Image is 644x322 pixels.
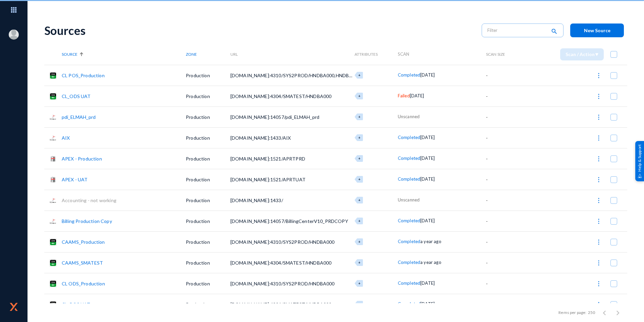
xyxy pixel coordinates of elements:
img: icon-more.svg [595,155,602,162]
span: Completed [398,176,420,182]
a: APEX - Production [62,156,102,162]
img: help_support.svg [638,174,642,178]
span: + [358,94,361,98]
span: + [358,219,361,223]
img: db2.png [49,93,57,100]
span: [DATE] [420,280,435,286]
td: Production [186,211,230,231]
span: Completed [398,260,420,265]
img: icon-more.svg [595,114,602,121]
span: Failed [398,93,410,98]
img: db2.png [49,259,57,267]
img: db2.png [49,238,57,246]
a: CAAMS_SMATEST [62,260,103,266]
img: oracle.png [49,155,57,163]
span: + [358,114,361,119]
span: Completed [398,301,420,307]
td: - [486,273,522,294]
img: blank-profile-picture.png [9,30,19,40]
div: Source [62,52,186,57]
td: Production [186,231,230,252]
a: AIX [62,135,70,141]
td: - [486,252,522,273]
td: - [486,294,522,315]
div: Help & Support [635,141,644,181]
td: - [486,190,522,211]
img: app launcher [4,3,24,17]
img: sqlserver.png [49,218,57,225]
span: + [358,302,361,306]
span: Source [62,52,77,57]
img: sqlserver.png [49,134,57,142]
a: Accounting - not working [62,197,116,203]
span: Attributes [355,52,378,57]
span: URL [230,52,238,57]
img: db2.png [49,280,57,287]
span: Unscanned [398,114,420,119]
button: Previous page [598,306,611,319]
span: Scan Size [486,52,505,57]
span: [DOMAIN_NAME]:4304/SMATEST/HNDBA000 [230,93,332,99]
span: Completed [398,135,420,140]
a: APEX - UAT [62,177,88,182]
span: Completed [398,218,420,223]
a: CAAMS_Production [62,239,105,245]
span: [DOMAIN_NAME]:4304/SMATEST/HNDBA000 [230,302,332,307]
div: 250 [588,310,595,316]
span: + [358,156,361,160]
img: icon-more.svg [595,218,602,225]
span: [DOMAIN_NAME]:1521/APRTPRD [230,156,305,162]
img: icon-more.svg [595,135,602,141]
td: Production [186,86,230,106]
a: CL ODS_Production [62,281,105,286]
span: [DATE] [420,155,435,161]
img: icon-more.svg [595,260,602,266]
span: + [358,281,361,285]
button: New Source [570,24,624,37]
td: - [486,65,522,86]
span: [DOMAIN_NAME]:4310/SYS2PROD/HNDBA000 [230,239,335,245]
a: CL_ODS UAT [62,93,91,99]
span: [DATE] [420,72,435,78]
input: Filter [487,25,546,35]
a: CL_POS UAT [62,302,91,307]
span: [DATE] [420,176,435,182]
td: Production [186,148,230,169]
td: - [486,211,522,231]
span: + [358,260,361,265]
td: Production [186,294,230,315]
span: [DOMAIN_NAME]:1433/ [230,197,283,203]
span: Completed [398,280,420,286]
span: [DOMAIN_NAME]:14057/BillingCenterV10_PRDCOPY [230,218,348,224]
td: Production [186,190,230,211]
img: icon-more.svg [595,239,602,245]
img: icon-more.svg [595,72,602,79]
td: - [486,106,522,127]
span: [DOMAIN_NAME]:1521/APRTUAT [230,177,306,182]
span: a year ago [420,239,441,244]
span: a year ago [420,260,441,265]
span: Completed [398,155,420,161]
span: [DOMAIN_NAME]:4304/SMATEST/HNDBA000 [230,260,332,266]
span: Zone [186,52,197,57]
button: Next page [611,306,625,319]
img: oracle.png [49,176,57,183]
td: Production [186,169,230,190]
span: [DOMAIN_NAME]:4310/SYS2PROD/HNDBA000 [230,281,335,286]
span: Scan [398,51,410,57]
td: Production [186,106,230,127]
span: [DATE] [420,301,435,307]
span: Unscanned [398,197,420,202]
div: Zone [186,52,230,57]
span: + [358,198,361,202]
img: sqlserver.png [49,113,57,121]
img: icon-more.svg [595,280,602,287]
img: icon-more.svg [595,301,602,308]
td: Production [186,273,230,294]
span: + [358,73,361,77]
td: Production [186,252,230,273]
span: [DATE] [410,93,424,98]
img: icon-more.svg [595,197,602,204]
img: db2.png [49,72,57,79]
span: + [358,177,361,181]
